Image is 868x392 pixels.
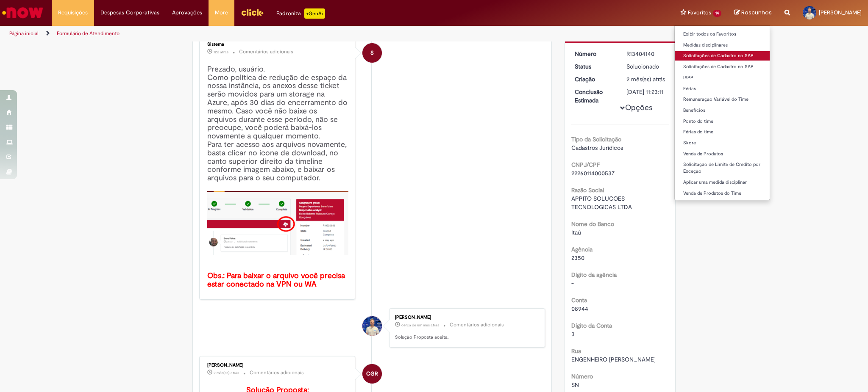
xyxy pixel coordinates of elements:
[401,323,439,328] time: 19/08/2025 14:23:48
[214,50,228,55] span: 12d atrás
[675,84,770,94] a: Férias
[366,364,378,384] span: CGR
[675,106,770,115] a: Benefícios
[395,334,536,341] p: Solução Proposta aceita.
[207,271,347,289] b: Obs.: Para baixar o arquivo você precisa estar conectado na VPN ou WA
[675,138,770,148] a: Skore
[675,62,770,72] a: Solicitações de Cadastro no SAP
[207,363,348,368] div: [PERSON_NAME]
[675,95,770,104] a: Remuneração Variável do Time
[395,315,536,320] div: [PERSON_NAME]
[571,135,621,143] b: Tipo da Solicitação
[370,43,374,63] span: S
[571,305,588,312] span: 08944
[713,10,721,17] span: 14
[9,30,39,37] a: Página inicial
[362,316,382,336] div: Julio Cesar Cioni
[675,117,770,126] a: Ponto do time
[741,8,772,17] span: Rascunhos
[675,51,770,61] a: Solicitações de Cadastro no SAP
[571,161,600,168] b: CNPJ/CPF
[688,8,711,17] span: Favoritos
[450,321,504,329] small: Comentários adicionais
[571,144,623,152] span: Cadastros Jurídicos
[675,189,770,198] a: Venda de Produtos do Time
[214,370,239,375] span: 2 mês(es) atrás
[626,62,666,71] div: Solucionado
[568,75,620,83] dt: Criação
[401,323,439,328] span: cerca de um mês atrás
[571,330,575,338] span: 3
[626,50,666,58] div: R13404140
[571,229,581,236] span: Itaú
[675,178,770,187] a: Aplicar uma medida disciplinar
[571,246,593,253] b: Agência
[675,41,770,50] a: Medidas disciplinares
[100,8,159,17] span: Despesas Corporativas
[571,169,615,177] span: 22260114000537
[214,50,228,55] time: 19/09/2025 01:41:36
[571,254,584,262] span: 2350
[626,75,665,83] time: 12/08/2025 14:53:03
[207,191,348,255] img: x_mdbda_azure_blob.picture2.png
[215,8,228,17] span: More
[674,25,770,200] ul: Favoritos
[57,30,120,37] a: Formulário de Atendimento
[172,8,202,17] span: Aprovações
[250,369,304,376] small: Comentários adicionais
[207,65,348,289] h4: Prezado, usuário. Como política de redução de espaço da nossa instância, os anexos desse ticket s...
[1,4,45,21] img: ServiceNow
[214,370,239,375] time: 13/08/2025 09:22:29
[571,271,617,279] b: Dígito da agência
[819,9,862,16] span: [PERSON_NAME]
[675,30,770,39] a: Exibir todos os Favoritos
[568,62,620,71] dt: Status
[571,381,579,389] span: SN
[568,88,620,105] dt: Conclusão Estimada
[241,6,264,19] img: click_logo_yellow_360x200.png
[571,279,574,287] span: -
[675,149,770,159] a: Venda de Produtos
[239,48,293,55] small: Comentários adicionais
[6,26,572,41] ul: Trilhas de página
[571,373,593,380] b: Número
[675,160,770,176] a: Solicitação de Limite de Credito por Exceção
[571,220,614,228] b: Nome do Banco
[276,8,325,19] div: Padroniza
[675,127,770,137] a: Férias do time
[571,195,632,211] span: APPITO SOLUCOES TECNOLOGICAS LTDA
[571,186,604,194] b: Razão Social
[626,75,665,83] span: 2 mês(es) atrás
[571,356,656,363] span: ENGENHEIRO [PERSON_NAME]
[626,88,666,96] div: [DATE] 11:23:11
[58,8,88,17] span: Requisições
[207,42,348,47] div: Sistema
[568,50,620,58] dt: Número
[571,296,587,304] b: Conta
[626,75,666,83] div: 12/08/2025 14:53:03
[362,364,382,384] div: Camila Garcia Rafael
[734,9,772,17] a: Rascunhos
[571,322,612,329] b: Dígito da Conta
[362,43,382,63] div: System
[571,347,581,355] b: Rua
[304,8,325,19] p: +GenAi
[675,73,770,83] a: IAPP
